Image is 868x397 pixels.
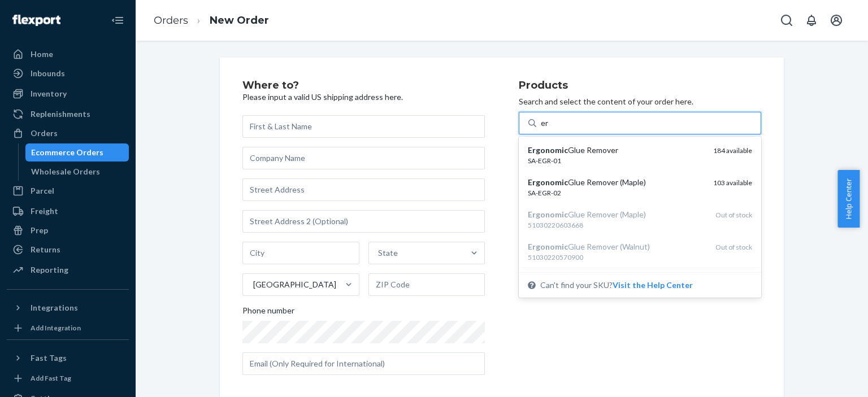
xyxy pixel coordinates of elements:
a: Parcel [7,182,129,200]
a: Orders [7,124,129,142]
a: Reporting [7,261,129,279]
h2: Where to? [242,80,485,91]
input: First & Last Name [242,115,485,138]
div: Orders [31,128,58,139]
button: Open Search Box [775,9,798,32]
div: Inbounds [31,68,65,79]
div: State [378,247,398,259]
a: Ecommerce Orders [25,143,129,162]
div: Glue Remover (Maple) [528,177,704,188]
a: Replenishments [7,105,129,123]
div: Home [31,49,53,60]
div: Parcel [31,185,54,197]
div: Glue Remover (Walnut) [528,241,706,252]
a: Wholesale Orders [25,163,129,181]
div: Freight [31,206,58,217]
div: Inventory [31,88,67,99]
a: Add Fast Tag [7,372,129,385]
p: Search and select the content of your order here. [519,96,761,107]
img: Flexport logo [12,15,60,26]
button: Integrations [7,299,129,317]
button: Fast Tags [7,349,129,367]
input: [GEOGRAPHIC_DATA] [252,279,253,290]
div: [GEOGRAPHIC_DATA] [253,279,336,290]
div: Integrations [31,302,78,313]
a: Orders [154,14,188,27]
div: 51030220603668 [528,220,706,230]
input: ErgonomicGlue RemoverSA-EGR-01184 availableErgonomicGlue Remover (Maple)SA-EGR-02103 availableErg... [541,117,549,129]
h2: Products [519,80,761,91]
input: Street Address 2 (Optional) [242,210,485,233]
input: City [242,242,359,264]
button: ErgonomicGlue RemoverSA-EGR-01184 availableErgonomicGlue Remover (Maple)SA-EGR-02103 availableErg... [613,280,693,291]
div: Prep [31,225,48,236]
a: Inventory [7,85,129,103]
a: Add Integration [7,321,129,335]
button: Open account menu [825,9,848,32]
input: Street Address [242,178,485,201]
div: Wholesale Orders [31,166,100,177]
a: New Order [210,14,269,27]
input: Company Name [242,147,485,169]
div: Add Fast Tag [31,373,71,383]
a: Returns [7,241,129,259]
ol: breadcrumbs [145,4,278,37]
span: 184 available [713,146,752,155]
div: Ecommerce Orders [31,147,103,158]
span: Out of stock [715,211,752,219]
button: Help Center [837,170,860,228]
div: Reporting [31,264,68,276]
span: 103 available [713,178,752,187]
div: Fast Tags [31,352,67,364]
div: SA-EGR-02 [528,188,704,198]
input: Email (Only Required for International) [242,352,485,375]
div: Returns [31,244,60,255]
div: Glue Remover (Maple) [528,209,706,220]
div: Replenishments [31,108,90,120]
em: Ergonomic [528,210,568,219]
input: ZIP Code [368,273,485,296]
span: Phone number [242,305,294,321]
button: Close Navigation [106,9,129,32]
div: Glue Remover [528,145,704,156]
a: Home [7,45,129,63]
span: Out of stock [715,243,752,251]
em: Ergonomic [528,177,568,187]
p: Please input a valid US shipping address here. [242,91,485,103]
em: Ergonomic [528,145,568,155]
span: Can't find your SKU? [540,280,693,291]
div: Add Integration [31,323,81,333]
a: Prep [7,221,129,239]
a: Freight [7,202,129,220]
button: Open notifications [800,9,823,32]
div: 51030220570900 [528,252,706,262]
a: Inbounds [7,64,129,82]
div: SA-EGR-01 [528,156,704,165]
em: Ergonomic [528,242,568,251]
